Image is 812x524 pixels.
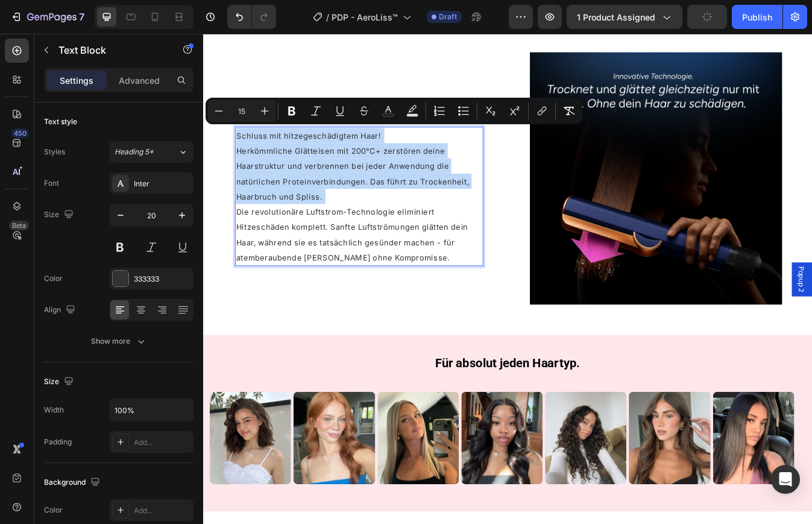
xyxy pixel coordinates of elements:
[134,437,190,448] div: Add...
[44,302,78,318] div: Align
[58,43,161,57] p: Text Block
[771,465,800,494] div: Open Intercom Messenger
[39,115,211,127] span: Schluss mit hitzegeschädigtem Haar!
[115,147,154,157] span: Heading 5*
[5,5,90,29] button: 7
[705,276,717,307] span: Popup 2
[326,11,329,24] span: /
[109,141,194,163] button: Heading 5*
[732,5,782,29] button: Publish
[39,133,316,199] span: Herkömmliche Glätteisen mit 200°C+ zerstören deine Haarstruktur und verbrennen bei jeder Anwendun...
[110,399,193,421] input: Auto
[11,128,29,138] div: 450
[79,10,84,24] p: 7
[332,11,398,24] span: PDP - AeroLiss™
[44,374,76,390] div: Size
[275,382,448,399] span: Für absolut jeden Haartyp.
[38,110,333,276] div: Rich Text Editor. Editing area: main
[44,437,72,447] div: Padding
[44,405,64,415] div: Width
[91,335,147,347] div: Show more
[44,147,65,157] div: Styles
[388,22,688,321] img: doyo-airstraight-luft-statt-hitzeplatten.png
[742,11,772,24] div: Publish
[134,274,190,285] div: 333333
[44,207,76,223] div: Size
[567,5,682,29] button: 1 product assigned
[44,475,102,491] div: Background
[227,5,276,29] div: Undo/Redo
[119,74,160,87] p: Advanced
[439,11,457,22] span: Draft
[134,505,190,516] div: Add...
[44,330,194,352] button: Show more
[44,178,59,189] div: Font
[60,74,93,87] p: Settings
[44,116,77,127] div: Text style
[39,206,315,271] span: Die revolutionäre Luftstrom-Technologie eliminiert Hitzeschäden komplett. Sanfte Luftströmungen g...
[44,505,63,516] div: Color
[39,78,282,93] span: Perfektes Haar – überall und jederzeit
[577,11,655,24] span: 1 product assigned
[203,34,812,524] iframe: Design area
[134,178,190,189] div: Inter
[206,98,582,124] div: Editor contextual toolbar
[44,273,63,284] div: Color
[9,221,29,230] div: Beta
